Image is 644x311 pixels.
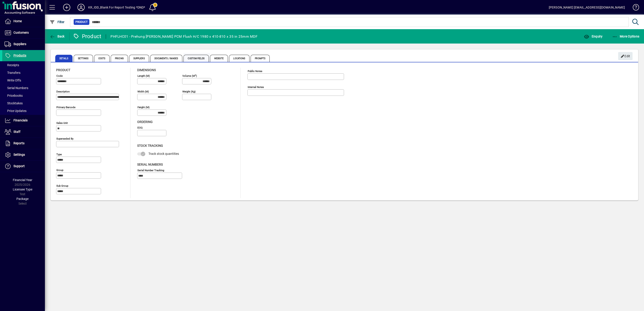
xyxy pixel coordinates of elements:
span: Details [55,55,73,62]
span: Staff [13,130,20,134]
mat-label: Group [56,169,63,172]
span: Edit [621,53,630,60]
mat-label: Code [56,74,63,77]
span: Website [210,55,228,62]
div: PHFLHC01 - Prehung [PERSON_NAME] PCM Flush H/C 1980 x 410-810 x 35 in 25mm MDF [110,33,258,40]
button: Add [60,3,74,11]
div: [PERSON_NAME] [EMAIL_ADDRESS][DOMAIN_NAME] [549,4,625,11]
span: Support [13,164,25,168]
a: Staff [2,126,45,138]
mat-label: Description [56,90,70,93]
span: Product [75,20,88,24]
div: KR_IDD_Blank For Report Testing *DND* [88,4,145,11]
mat-label: Public Notes [248,70,262,73]
span: Pricing [111,55,128,62]
span: Pricebooks [4,94,23,97]
mat-label: Height (m) [137,106,150,109]
span: Dimensions [137,68,156,72]
app-page-header-button: Back [45,32,70,40]
span: Price Updates [4,109,26,113]
div: Product [73,33,101,40]
span: Prompts [251,55,270,62]
a: Knowledge Base [629,1,638,15]
span: Serial Numbers [137,163,163,166]
a: Financials [2,115,45,126]
mat-label: Internal Notes [248,85,264,89]
a: Home [2,16,45,27]
mat-label: Sales unit [56,121,68,125]
span: Product [56,68,70,72]
span: Back [50,35,65,38]
button: Profile [74,3,88,11]
span: Track stock quantities [148,152,179,155]
span: Write Offs [4,79,21,82]
mat-label: EOQ [137,126,143,129]
a: Reports [2,138,45,149]
span: Locations [229,55,249,62]
span: Suppliers [129,55,149,62]
a: Write Offs [2,77,45,84]
button: Back [49,32,66,40]
a: Customers [2,27,45,38]
a: Receipts [2,61,45,69]
button: More Options [611,32,641,40]
mat-label: Primary barcode [56,106,75,109]
a: Transfers [2,69,45,77]
a: Serial Numbers [2,84,45,92]
span: Licensee Type [13,188,32,191]
span: Ordering [137,120,153,124]
button: Edit [618,52,633,60]
mat-label: Weight (Kg) [182,90,196,93]
span: Stocktakes [4,101,23,105]
span: Filter [50,20,65,24]
a: Stocktakes [2,99,45,107]
span: Products [13,54,26,57]
span: Serial Numbers [4,86,28,90]
span: Reports [13,141,24,145]
button: Enquiry [583,32,604,40]
mat-label: Sub group [56,184,68,187]
span: Settings [74,55,93,62]
span: Custom Fields [183,55,209,62]
a: Suppliers [2,39,45,50]
sup: 3 [195,74,196,76]
span: Costs [94,55,110,62]
span: Customers [13,31,29,34]
span: Transfers [4,71,20,74]
mat-label: Volume (m ) [182,74,197,77]
span: Enquiry [584,35,602,38]
a: Pricebooks [2,92,45,99]
a: Price Updates [2,107,45,115]
a: Settings [2,149,45,160]
button: Filter [49,18,66,26]
span: Settings [13,153,25,156]
a: Support [2,161,45,172]
mat-label: Type [56,153,62,156]
span: Suppliers [13,42,26,46]
span: Documents / Images [150,55,183,62]
span: Financials [13,118,28,122]
span: Home [13,19,22,23]
span: More Options [612,35,640,38]
span: Financial Year [13,178,32,182]
span: Stock Tracking [137,144,163,147]
mat-label: Length (m) [137,74,150,77]
mat-label: Superseded by [56,137,73,140]
mat-label: Width (m) [137,90,149,93]
span: Receipts [4,63,19,67]
mat-label: Serial Number tracking [137,169,164,172]
span: Package [16,197,29,201]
